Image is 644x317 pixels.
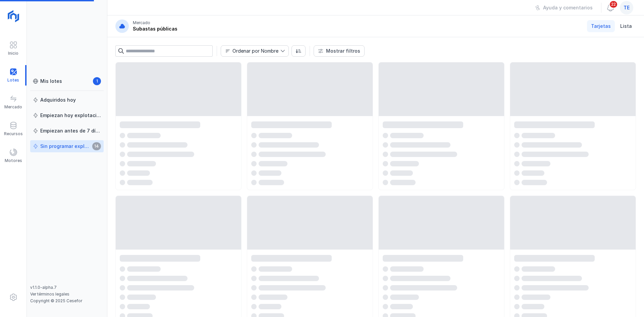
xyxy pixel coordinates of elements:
[30,125,104,137] a: Empiezan antes de 7 días
[5,158,22,163] div: Motores
[314,45,365,57] button: Mostrar filtros
[5,8,22,24] img: logoRight.svg
[30,140,104,152] a: Sin programar explotación14
[531,2,597,13] button: Ayuda y comentarios
[4,104,22,110] div: Mercado
[40,143,90,150] div: Sin programar explotación
[30,292,69,297] a: Ver términos legales
[232,49,278,53] div: Ordenar por Nombre
[40,78,62,85] div: Mis lotes
[30,298,104,304] div: Copyright © 2025 Cesefor
[326,48,360,54] div: Mostrar filtros
[133,20,150,25] div: Mercado
[4,131,23,137] div: Recursos
[133,25,177,32] div: Subastas públicas
[221,46,280,56] span: Nombre
[93,77,101,85] span: 1
[587,20,615,32] a: Tarjetas
[620,23,632,30] span: Lista
[609,0,618,8] span: 22
[543,4,593,11] div: Ayuda y comentarios
[30,94,104,106] a: Adquiridos hoy
[616,20,636,32] a: Lista
[591,23,611,30] span: Tarjetas
[92,142,101,150] span: 14
[30,285,104,290] div: v1.1.0-alpha.7
[40,97,76,103] div: Adquiridos hoy
[624,4,630,11] span: te
[40,127,101,134] div: Empiezan antes de 7 días
[30,75,104,87] a: Mis lotes1
[30,109,104,121] a: Empiezan hoy explotación
[8,51,18,56] div: Inicio
[40,112,101,119] div: Empiezan hoy explotación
